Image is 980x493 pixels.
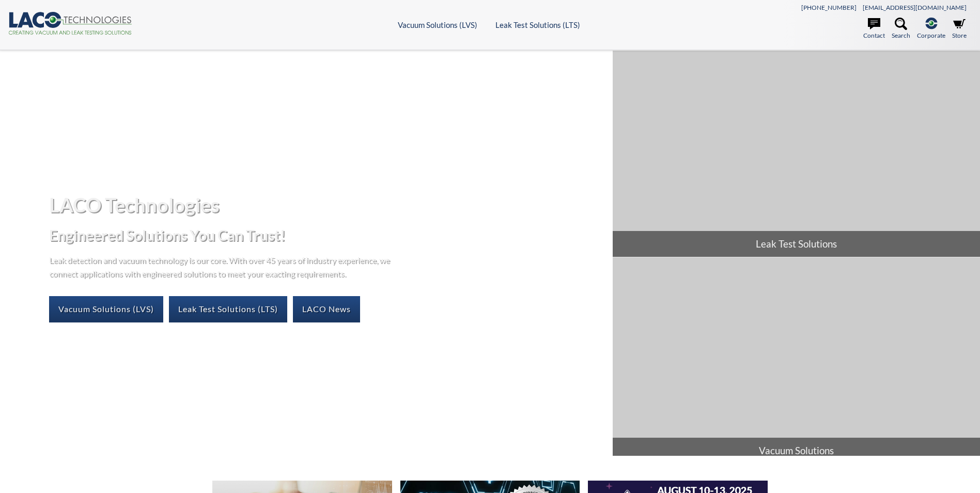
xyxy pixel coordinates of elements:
[293,296,360,322] a: LACO News
[49,192,604,218] h1: LACO Technologies
[169,296,287,322] a: Leak Test Solutions (LTS)
[952,32,967,39] font: Store
[613,51,980,257] a: Leak Test Solutions
[892,32,910,39] font: Search
[917,30,945,40] span: Corporate
[613,257,980,464] a: Vacuum Solutions
[495,20,580,29] a: Leak Test Solutions (LTS)
[863,32,885,39] font: Contact
[49,253,395,280] p: Leak detection and vacuum technology is our core. With over 45 years of industry experience, we c...
[613,231,980,257] span: Leak Test Solutions
[952,18,967,40] a: Store
[801,4,857,11] a: [PHONE_NUMBER]
[49,226,604,245] h2: Engineered Solutions You Can Trust!
[613,438,980,464] span: Vacuum Solutions
[863,4,967,11] a: [EMAIL_ADDRESS][DOMAIN_NAME]
[863,18,885,40] a: Contact
[892,18,910,40] a: Search
[398,20,477,29] a: Vacuum Solutions (LVS)
[49,296,163,322] a: Vacuum Solutions (LVS)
